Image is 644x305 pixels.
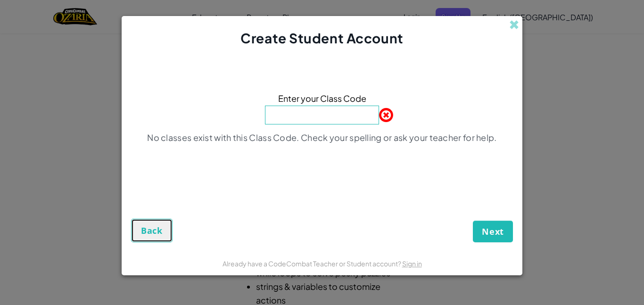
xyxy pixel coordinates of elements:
span: Enter your Class Code [278,91,366,105]
span: Create Student Account [240,30,403,46]
a: Sign in [402,259,422,268]
button: Back [131,219,173,242]
span: Next [482,226,504,237]
p: No classes exist with this Class Code. Check your spelling or ask your teacher for help. [147,132,496,143]
span: Back [141,225,163,236]
button: Next [473,221,513,242]
span: Already have a CodeCombat Teacher or Student account? [223,259,402,268]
